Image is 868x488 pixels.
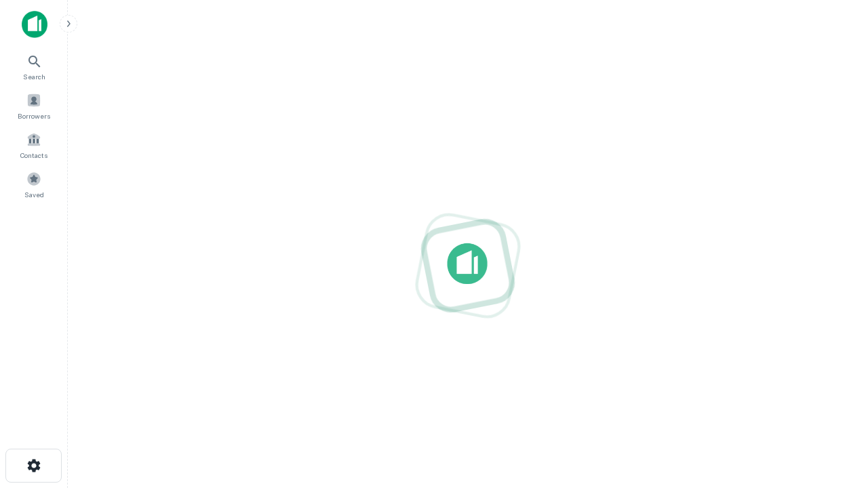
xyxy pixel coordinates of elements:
span: Saved [24,189,44,200]
img: capitalize-icon.png [22,11,47,38]
span: Search [23,71,45,82]
a: Contacts [4,127,64,163]
span: Borrowers [18,110,50,121]
a: Saved [4,166,64,203]
iframe: Chat Widget [800,336,868,401]
span: Contacts [20,150,47,161]
a: Borrowers [4,87,64,124]
a: Search [4,48,64,85]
